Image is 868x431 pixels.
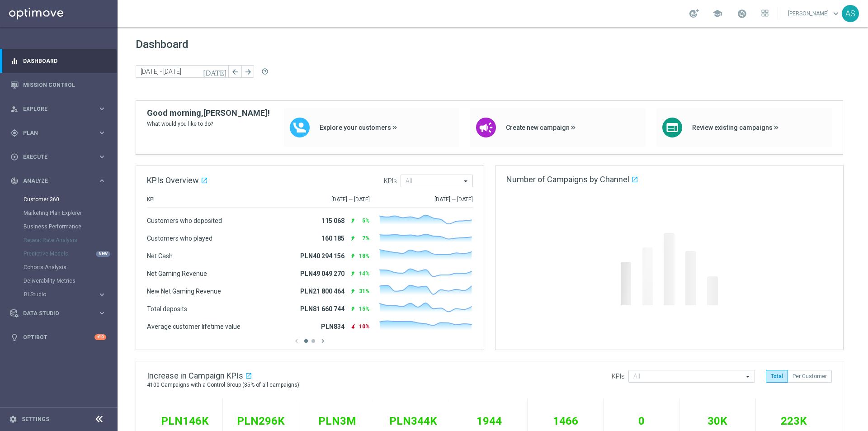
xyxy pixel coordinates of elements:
button: gps_fixed Plan keyboard_arrow_right [10,129,107,137]
div: Plan [10,129,98,137]
a: Dashboard [23,49,106,73]
div: Optibot [10,325,106,349]
i: keyboard_arrow_right [98,104,106,113]
span: keyboard_arrow_down [831,9,841,19]
span: Execute [23,154,98,160]
a: Cohorts Analysis [24,264,94,271]
i: person_search [10,105,19,113]
div: Customer 360 [24,193,117,206]
button: Data Studio keyboard_arrow_right [10,310,107,317]
div: NEW [96,251,110,257]
i: lightbulb [10,333,19,341]
i: keyboard_arrow_right [98,152,106,161]
div: BI Studio [24,292,98,297]
span: Data Studio [23,311,98,316]
a: [PERSON_NAME]keyboard_arrow_down [787,7,842,20]
a: Optibot [23,325,94,349]
div: Dashboard [10,49,106,73]
div: Execute [10,153,98,161]
a: Marketing Plan Explorer [24,209,94,217]
div: Explore [10,105,98,113]
span: school [712,9,722,19]
button: Mission Control [10,81,107,89]
a: Settings [22,417,49,422]
button: play_circle_outline Execute keyboard_arrow_right [10,153,107,161]
div: Repeat Rate Analysis [24,233,117,247]
i: keyboard_arrow_right [98,176,106,185]
div: Analyze [10,177,98,185]
button: lightbulb Optibot +10 [10,334,107,341]
button: track_changes Analyze keyboard_arrow_right [10,177,107,185]
a: Business Performance [24,223,94,230]
span: Explore [23,106,98,112]
a: Deliverability Metrics [24,277,94,284]
i: equalizer [10,57,19,65]
button: equalizer Dashboard [10,57,107,65]
div: Mission Control [10,73,106,97]
div: Marketing Plan Explorer [24,206,117,220]
i: keyboard_arrow_right [98,128,106,137]
div: Business Performance [24,220,117,233]
span: BI Studio [24,292,89,297]
a: Customer 360 [24,196,94,203]
button: BI Studio keyboard_arrow_right [24,291,107,298]
button: person_search Explore keyboard_arrow_right [10,105,107,113]
i: settings [9,415,17,423]
div: Cohorts Analysis [24,260,117,274]
i: keyboard_arrow_right [98,309,106,317]
i: gps_fixed [10,129,19,137]
i: track_changes [10,177,19,185]
div: Data Studio [10,309,98,317]
span: Analyze [23,178,98,184]
a: Mission Control [23,73,106,97]
div: BI Studio [24,288,117,301]
i: play_circle_outline [10,153,19,161]
span: Plan [23,130,98,136]
i: keyboard_arrow_right [98,290,106,299]
div: AS [842,5,859,22]
div: +10 [94,334,106,340]
div: Predictive Models [24,247,117,260]
div: Deliverability Metrics [24,274,117,288]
